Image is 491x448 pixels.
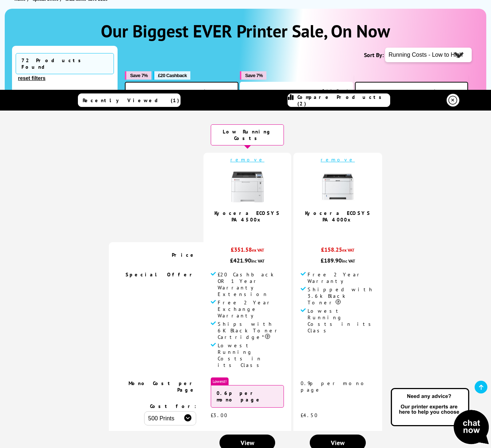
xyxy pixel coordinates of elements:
span: Lowest Running Costs in its Class [308,308,375,334]
span: ex VAT [342,247,355,253]
div: 13 In Stock [199,88,234,95]
button: Save 7% [125,71,151,80]
span: Mono Cost per Page [128,380,196,393]
div: £158.25 [301,246,375,257]
span: Lowest! [211,377,229,385]
span: Lowest Running Costs in its Class [218,342,284,368]
span: 4.9 [241,227,250,235]
div: Low Running Costs [211,124,284,145]
a: remove [230,156,265,163]
span: Cost for: [150,403,196,409]
div: £351.58 [211,246,284,257]
span: / 5 [250,227,257,235]
h1: Our Biggest EVER Printer Sale, On Now [12,20,479,42]
a: remove [321,156,355,163]
img: kyocera-pa4000x-front-small.jpg [320,168,356,205]
span: View [331,439,345,447]
button: Save 7% [240,71,266,80]
span: 4.9 [332,227,340,235]
span: Free 2 Year Exchange Warranty [218,299,284,319]
a: Recently Viewed (1) [78,93,181,107]
span: Compare Products (2) [297,94,390,107]
img: Open Live Chat window [389,387,491,447]
span: inc VAT [342,258,355,264]
strong: 0.6p per mono page [217,390,262,403]
span: 72 Products Found [16,53,114,74]
div: 1 In Stock [318,88,349,95]
span: inc VAT [251,258,265,264]
img: Kyocera-ECOSYS-PA4500x-Front-Main-Small.jpg [229,168,266,205]
div: £421.90 [211,257,284,264]
span: Recently Viewed (1) [83,97,179,104]
span: £3.00 [211,412,228,419]
span: £20 Cashback OR 1 Year Warranty Extension [218,271,284,297]
a: Compare Products (2) [288,93,390,107]
span: Save 7% [245,73,262,78]
span: Special Offer [126,271,196,278]
span: Shipped with 3.6k Black Toner [308,286,375,306]
button: reset filters [16,75,47,81]
span: View [241,439,254,447]
span: Save 7% [130,73,147,78]
span: Price [172,252,196,258]
span: ex VAT [252,247,264,253]
div: 12 In Stock [429,88,464,95]
button: £20 Cashback [153,71,190,80]
span: Sort By: [364,51,384,59]
span: 0.9p per mono page [301,380,368,393]
span: Ships with 6K Black Toner Cartridge* [218,321,284,340]
a: Kyocera ECOSYS PA4500x [214,210,280,223]
a: Kyocera ECOSYS PA4000x [305,210,371,223]
span: £4.50 [301,412,318,419]
div: £189.90 [301,257,375,264]
span: / 5 [340,227,348,235]
span: £20 Cashback [158,73,187,78]
span: Free 2 Year Warranty [308,271,375,284]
